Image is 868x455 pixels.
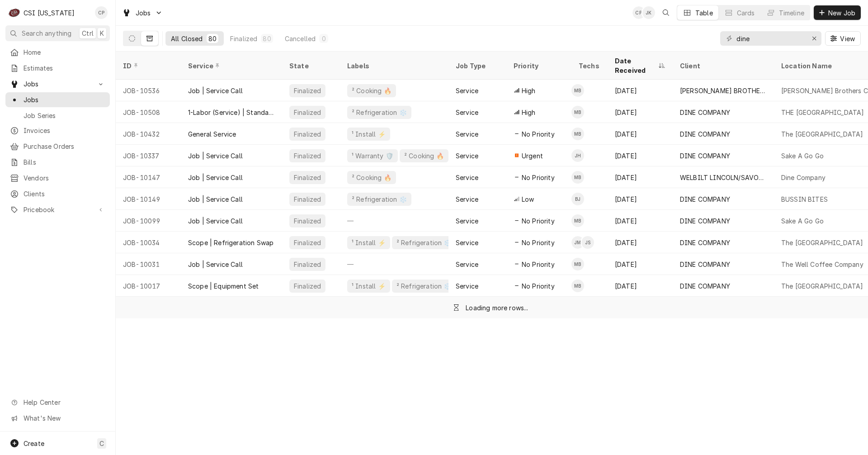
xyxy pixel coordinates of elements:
[456,86,478,95] div: Service
[99,439,104,448] span: C
[571,236,584,249] div: Jay Maiden's Avatar
[608,275,673,297] div: [DATE]
[263,34,271,43] div: 80
[615,56,656,75] div: Date Received
[608,210,673,232] div: [DATE]
[522,86,536,95] span: High
[522,194,534,204] span: Low
[293,238,322,247] div: Finalized
[571,280,584,292] div: MB
[581,236,594,249] div: Jesus Salas's Avatar
[340,253,448,275] div: —
[571,258,584,270] div: MB
[838,34,857,43] span: View
[24,126,105,135] span: Invoices
[116,232,181,253] div: JOB-10034
[608,123,673,145] div: [DATE]
[351,281,387,291] div: ¹ Install ⚡️
[456,173,478,182] div: Service
[116,101,181,123] div: JOB-10508
[95,6,108,19] div: CP
[680,216,730,226] div: DINE COMPANY
[188,108,275,117] div: 1-Labor (Service) | Standard | Incurred
[293,173,322,182] div: Finalized
[571,128,584,140] div: MB
[8,6,21,19] div: C
[680,61,765,71] div: Client
[608,145,673,166] div: [DATE]
[781,260,863,269] div: The Well Coffee Company
[340,210,448,232] div: —
[579,61,600,71] div: Techs
[95,6,108,19] div: Craig Pierce's Avatar
[571,214,584,227] div: MB
[347,61,441,71] div: Labels
[736,31,804,46] input: Keyword search
[24,173,105,183] span: Vendors
[456,281,478,291] div: Service
[24,398,104,407] span: Help Center
[293,86,322,95] div: Finalized
[571,149,584,162] div: JH
[293,216,322,226] div: Finalized
[116,188,181,210] div: JOB-10149
[456,108,478,117] div: Service
[5,411,110,426] a: Go to What's New
[116,253,181,275] div: JOB-10031
[24,189,105,199] span: Clients
[5,171,110,185] a: Vendors
[680,260,730,269] div: DINE COMPANY
[632,6,645,19] div: CP
[608,101,673,123] div: [DATE]
[289,61,333,71] div: State
[522,281,555,291] span: No Priority
[116,275,181,297] div: JOB-10017
[456,260,478,269] div: Service
[188,194,243,204] div: Job | Service Call
[571,258,584,270] div: Matt Brewington's Avatar
[293,260,322,269] div: Finalized
[659,5,673,20] button: Open search
[680,194,730,204] div: DINE COMPANY
[8,6,21,19] div: CSI Kentucky's Avatar
[293,108,322,117] div: Finalized
[522,260,555,269] span: No Priority
[608,253,673,275] div: [DATE]
[571,193,584,205] div: BJ
[351,129,387,139] div: ¹ Install ⚡️
[522,151,543,161] span: Urgent
[321,34,326,43] div: 0
[351,151,394,161] div: ¹ Warranty 🛡️
[680,129,730,139] div: DINE COMPANY
[188,173,243,182] div: Job | Service Call
[24,79,92,89] span: Jobs
[779,8,804,18] div: Timeline
[781,281,863,291] div: The [GEOGRAPHIC_DATA]
[571,171,584,184] div: MB
[456,194,478,204] div: Service
[24,205,92,214] span: Pricebook
[188,216,243,226] div: Job | Service Call
[116,123,181,145] div: JOB-10432
[781,151,824,161] div: Sake A Go Go
[293,129,322,139] div: Finalized
[466,303,528,313] div: Loading more rows...
[514,61,562,71] div: Priority
[24,142,105,151] span: Purchase Orders
[5,186,110,201] a: Clients
[456,129,478,139] div: Service
[571,128,584,140] div: Matt Brewington's Avatar
[571,84,584,97] div: Matt Brewington's Avatar
[188,129,236,139] div: General Service
[5,108,110,123] a: Job Series
[24,440,44,447] span: Create
[208,34,217,43] div: 80
[571,214,584,227] div: Matt Brewington's Avatar
[24,157,105,167] span: Bills
[396,281,453,291] div: ² Refrigeration ❄️
[5,76,110,91] a: Go to Jobs
[5,123,110,138] a: Invoices
[351,108,408,117] div: ² Refrigeration ❄️
[5,25,110,41] button: Search anythingCtrlK
[571,193,584,205] div: Bryant Jolley's Avatar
